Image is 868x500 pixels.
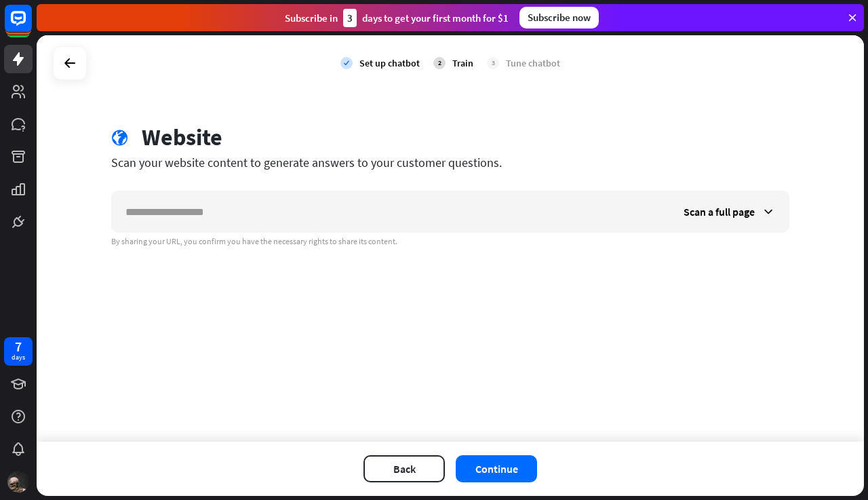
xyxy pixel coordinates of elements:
[363,455,445,482] button: Back
[343,9,357,27] div: 3
[111,130,128,147] i: globe
[12,353,25,362] div: days
[456,455,537,482] button: Continue
[11,5,52,46] button: Open LiveChat chat widget
[15,341,22,353] div: 7
[506,57,560,69] div: Tune chatbot
[4,337,33,366] a: 7 days
[359,57,420,69] div: Set up chatbot
[684,205,755,218] span: Scan a full page
[433,57,446,69] div: 2
[111,236,789,247] div: By sharing your URL, you confirm you have the necessary rights to share its content.
[142,123,222,151] div: Website
[452,57,473,69] div: Train
[519,7,599,28] div: Subscribe now
[340,57,353,69] i: check
[111,155,789,170] div: Scan your website content to generate answers to your customer questions.
[285,9,509,27] div: Subscribe in days to get your first month for $1
[487,57,499,69] div: 3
